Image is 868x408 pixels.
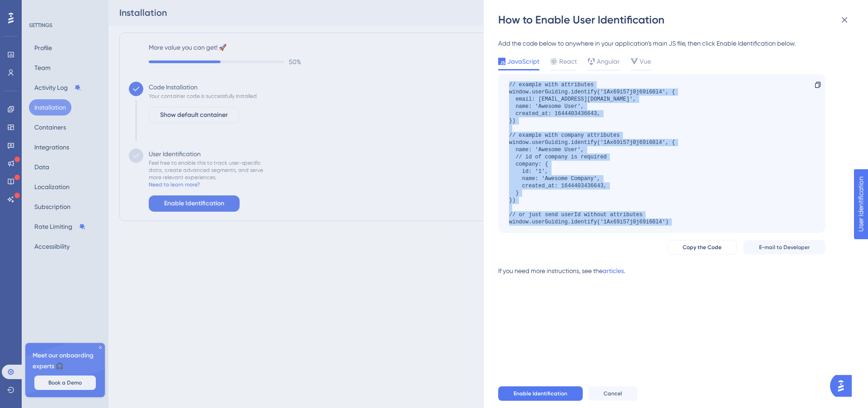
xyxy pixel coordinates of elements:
span: Vue [640,56,651,67]
a: articles. [603,265,625,283]
span: Angular [597,56,620,67]
div: If you need more instructions, see the [498,265,603,276]
span: User Identification [7,2,63,13]
span: Copy the Code [683,244,722,251]
span: JavaScript [507,56,539,67]
span: Enable Identification [514,390,567,397]
button: E-mail to Developer [744,240,825,255]
button: Enable Identification [498,386,583,401]
iframe: UserGuiding AI Assistant Launcher [830,372,857,399]
div: How to Enable User Identification [498,13,855,27]
span: E-mail to Developer [759,244,810,251]
div: Add the code below to anywhere in your application’s main JS file, then click Enable Identificati... [498,38,825,49]
span: React [559,56,577,67]
button: Copy the Code [668,240,736,255]
span: Cancel [604,390,622,397]
div: // example with attributes window.userGuiding.identify('1Ax69i57j0j69i60l4', { email: [EMAIL_ADDR... [509,81,675,226]
button: Cancel [588,386,637,401]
